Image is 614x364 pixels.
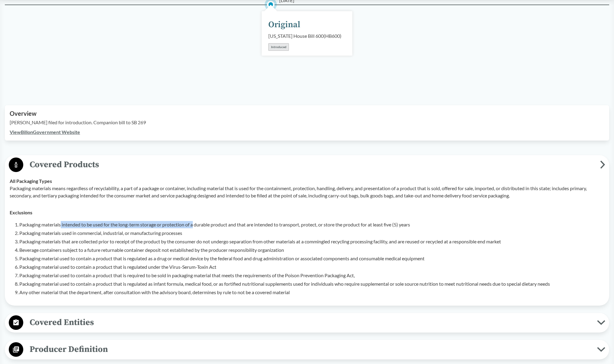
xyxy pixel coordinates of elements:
div: Original [268,18,300,31]
p: [PERSON_NAME] filed for introduction. Companion bill to SB 269 [10,119,604,126]
span: Covered Products [23,158,600,171]
button: Covered Products [7,157,607,173]
li: Packaging material used to contain a product that is regulated under the Virus-Serum-Toxin Act [19,263,604,271]
p: Packaging materials means regardless of recyclability, a part of a package or container, includin... [10,185,604,199]
div: [US_STATE] House Bill 600 ( HB600 ) [268,32,341,40]
a: ViewBillonGovernment Website [10,129,80,135]
strong: All Packaging Types [10,178,52,184]
li: Packaging materials used in commercial, industrial, or manufacturing processes [19,229,604,237]
li: Beverage containers subject to a future returnable container deposit not established by the produ... [19,246,604,254]
h2: Overview [10,110,604,117]
li: Packaging material used to contain a product that is regulated as infant formula, medical food, o... [19,280,604,288]
span: Covered Entities [23,316,597,329]
li: Packaging material used to contain a product that is regulated as a drug or medical device by the... [19,255,604,262]
button: Covered Entities [7,315,607,330]
li: Any other material that the department, after consultation with the advisory board, determines by... [19,289,604,296]
li: Packaging materials that are collected prior to receipt of the product by the consumer do not und... [19,238,604,245]
li: Packaging materials intended to be used for the long-term storage or protection of a durable prod... [19,221,604,228]
li: Packaging material used to contain a product that is required to be sold in packaging material th... [19,272,604,279]
div: Introduced [268,43,289,51]
span: Producer Definition [23,343,597,356]
button: Producer Definition [7,342,607,357]
strong: Exclusions [10,210,32,215]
